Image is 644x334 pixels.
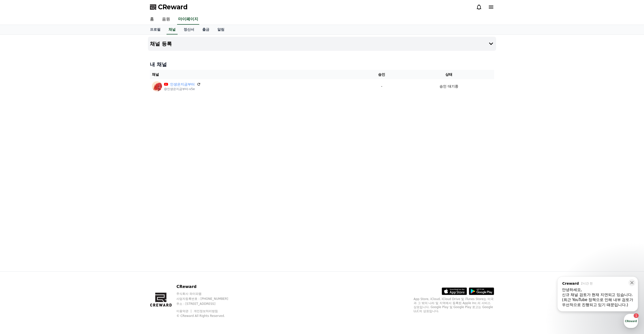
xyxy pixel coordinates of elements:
p: @인생은지금부터-v5e [164,87,201,91]
a: 음원 [158,14,174,25]
a: 채널 [167,25,178,34]
img: 인생은지금부터 [152,81,162,91]
a: 알림 [213,25,228,34]
p: CReward [176,284,238,290]
th: 승인 [360,70,404,79]
p: © CReward All Rights Reserved. [176,314,238,318]
th: 상태 [404,70,494,79]
a: CReward [150,3,188,11]
a: 출금 [198,25,213,34]
a: 이용약관 [176,309,192,313]
h4: 채널 등록 [150,41,172,47]
p: App Store, iCloud, iCloud Drive 및 iTunes Store는 미국과 그 밖의 나라 및 지역에서 등록된 Apple Inc.의 서비스 상표입니다. Goo... [414,297,494,313]
h4: 내 채널 [150,61,494,68]
p: 주소 : [STREET_ADDRESS] [176,302,238,306]
p: 사업자등록번호 : [PHONE_NUMBER] [176,297,238,301]
a: 정산서 [180,25,198,34]
a: 개인정보처리방침 [194,309,218,313]
button: 채널 등록 [148,37,496,51]
p: 승인 대기중 [439,84,458,89]
a: 프로필 [146,25,165,34]
a: 마이페이지 [177,14,199,25]
a: 홈 [146,14,158,25]
th: 채널 [150,70,360,79]
p: 주식회사 와이피랩 [176,292,238,296]
p: - [362,84,402,89]
a: 인생은지금부터 [170,82,195,87]
span: CReward [158,3,188,11]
